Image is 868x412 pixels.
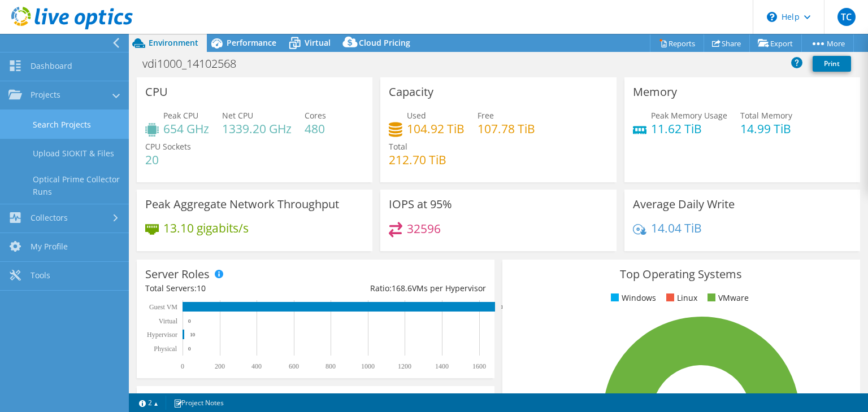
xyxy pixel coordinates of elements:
[704,34,750,52] a: Share
[651,110,727,121] span: Peak Memory Usage
[145,268,210,280] h3: Server Roles
[398,362,411,370] text: 1200
[188,318,191,324] text: 0
[361,362,375,370] text: 1000
[767,12,777,22] svg: \n
[215,362,225,370] text: 200
[801,34,854,52] a: More
[651,222,702,234] h4: 14.04 TiB
[137,58,254,70] h1: vdi1000_14102568
[389,154,446,166] h4: 212.70 TiB
[407,122,465,135] h4: 104.92 TiB
[740,122,792,135] h4: 14.99 TiB
[837,8,856,26] span: TC
[392,283,412,293] span: 168.6
[163,222,249,234] h4: 13.10 gigabits/s
[315,282,485,295] div: Ratio: VMs per Hypervisor
[197,283,206,293] span: 10
[407,222,441,235] h4: 32596
[163,110,198,121] span: Peak CPU
[131,396,166,410] a: 2
[149,37,198,48] span: Environment
[159,317,178,325] text: Virtual
[145,282,315,295] div: Total Servers:
[227,37,276,48] span: Performance
[608,292,656,304] li: Windows
[289,362,299,370] text: 600
[705,292,749,304] li: VMware
[359,37,410,48] span: Cloud Pricing
[651,122,727,135] h4: 11.62 TiB
[305,110,326,121] span: Cores
[145,154,191,166] h4: 20
[389,198,452,211] h3: IOPS at 95%
[633,198,735,211] h3: Average Daily Write
[633,86,677,98] h3: Memory
[478,110,494,121] span: Free
[407,110,426,121] span: Used
[305,37,331,48] span: Virtual
[305,122,326,135] h4: 480
[813,56,851,72] a: Print
[511,268,852,280] h3: Top Operating Systems
[389,86,433,98] h3: Capacity
[145,198,339,211] h3: Peak Aggregate Network Throughput
[251,362,262,370] text: 400
[435,362,449,370] text: 1400
[163,122,209,135] h4: 654 GHz
[222,110,253,121] span: Net CPU
[389,141,407,152] span: Total
[188,346,191,352] text: 0
[147,331,177,339] text: Hypervisor
[663,292,697,304] li: Linux
[149,303,177,311] text: Guest VM
[650,34,704,52] a: Reports
[166,396,232,410] a: Project Notes
[222,122,292,135] h4: 1339.20 GHz
[181,362,184,370] text: 0
[478,122,535,135] h4: 107.78 TiB
[145,86,168,98] h3: CPU
[325,362,336,370] text: 800
[190,332,196,338] text: 10
[154,345,177,353] text: Physical
[749,34,802,52] a: Export
[472,362,486,370] text: 1600
[740,110,792,121] span: Total Memory
[145,141,191,152] span: CPU Sockets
